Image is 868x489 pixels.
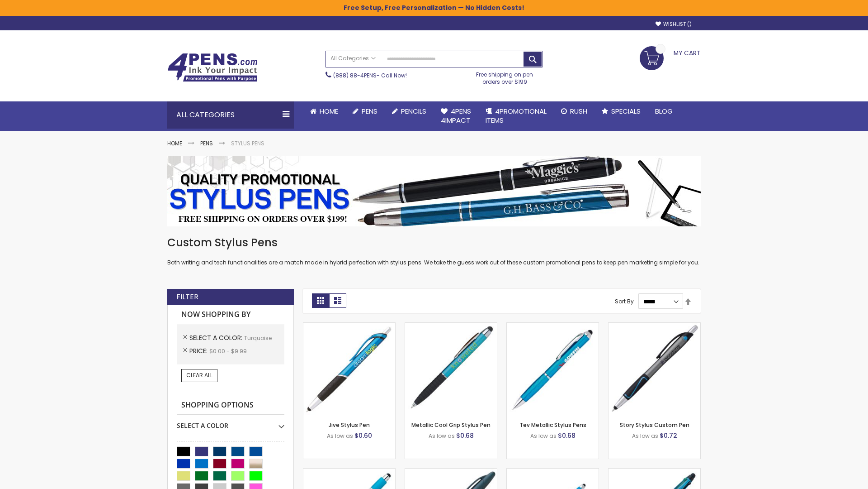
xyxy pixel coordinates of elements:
[486,106,547,125] span: 4PROMOTIONAL ITEMS
[330,55,376,62] span: All Categories
[176,292,198,302] strong: Filter
[167,235,701,250] h1: Custom Stylus Pens
[200,139,213,147] a: Pens
[405,323,497,415] img: Metallic Cool Grip Stylus Pen-Blue - Turquoise
[320,106,338,116] span: Home
[167,53,258,82] img: 4Pens Custom Pens and Promotional Products
[632,432,658,440] span: As low as
[209,347,247,355] span: $0.00 - $9.99
[326,51,380,66] a: All Categories
[615,297,634,305] label: Sort By
[411,421,491,429] a: Metallic Cool Grip Stylus Pen
[303,468,395,476] a: Pearl Element Stylus Pens-Turquoise
[167,235,701,267] div: Both writing and tech functionalities are a match made in hybrid perfection with stylus pens. We ...
[648,101,680,121] a: Blog
[507,468,599,476] a: Cyber Stylus 0.7mm Fine Point Gel Grip Pen-Turquoise
[554,101,594,121] a: Rush
[507,323,599,415] img: Tev Metallic Stylus Pens-Turquoise
[303,323,395,415] img: Jive Stylus Pen-Turquoise
[385,101,434,121] a: Pencils
[594,101,648,121] a: Specials
[312,293,329,308] strong: Grid
[167,101,294,129] div: All Categories
[189,346,209,355] span: Price
[609,323,700,415] img: Story Stylus Custom Pen-Turquoise
[177,415,284,430] div: Select A Color
[362,106,377,116] span: Pens
[478,101,554,131] a: 4PROMOTIONALITEMS
[609,322,700,330] a: Story Stylus Custom Pen-Turquoise
[434,101,478,131] a: 4Pens4impact
[655,106,673,116] span: Blog
[609,468,700,476] a: Orbitor 4 Color Assorted Ink Metallic Stylus Pens-Turquoise
[441,106,471,125] span: 4Pens 4impact
[244,334,272,342] span: Turquoise
[570,106,587,116] span: Rush
[167,139,182,147] a: Home
[354,431,372,440] span: $0.60
[327,432,353,440] span: As low as
[558,431,576,440] span: $0.68
[186,371,212,379] span: Clear All
[429,432,455,440] span: As low as
[167,156,701,226] img: Stylus Pens
[519,421,586,429] a: Tev Metallic Stylus Pens
[177,396,284,415] strong: Shopping Options
[345,101,385,121] a: Pens
[456,431,474,440] span: $0.68
[333,72,407,79] span: - Call Now!
[611,106,641,116] span: Specials
[189,333,244,342] span: Select A Color
[656,21,692,28] a: Wishlist
[620,421,689,429] a: Story Stylus Custom Pen
[507,322,599,330] a: Tev Metallic Stylus Pens-Turquoise
[660,431,677,440] span: $0.72
[231,139,264,147] strong: Stylus Pens
[181,369,217,382] a: Clear All
[405,322,497,330] a: Metallic Cool Grip Stylus Pen-Blue - Turquoise
[467,67,543,86] div: Free shipping on pen orders over $199
[405,468,497,476] a: Twist Highlighter-Pen Stylus Combo-Turquoise
[401,106,426,116] span: Pencils
[329,421,370,429] a: Jive Stylus Pen
[303,101,345,121] a: Home
[530,432,557,440] span: As low as
[177,305,284,324] strong: Now Shopping by
[333,72,377,79] a: (888) 88-4PENS
[303,322,395,330] a: Jive Stylus Pen-Turquoise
